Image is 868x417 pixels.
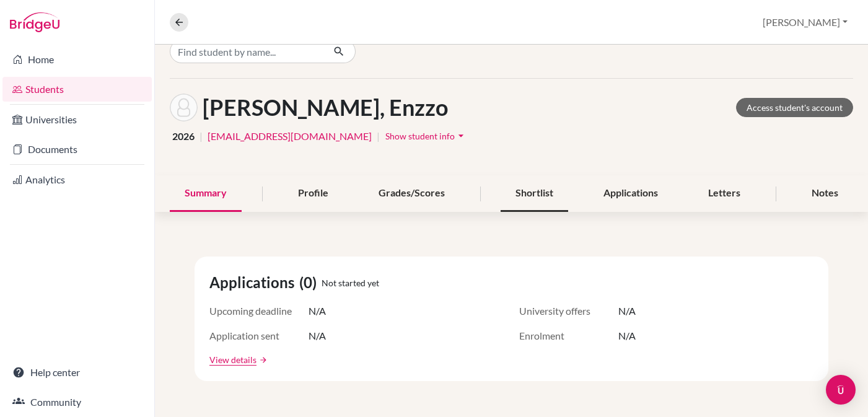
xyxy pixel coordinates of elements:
[2,47,152,72] a: Home
[377,129,380,144] span: |
[589,175,673,212] div: Applications
[170,94,198,121] img: Enzzo DE SOUZA SANTOS's avatar
[2,107,152,132] a: Universities
[385,126,468,146] button: Show student infoarrow_drop_down
[519,328,618,343] span: Enrolment
[797,175,853,212] div: Notes
[256,356,268,364] a: arrow_forward
[826,375,856,405] div: Open Intercom Messenger
[618,328,636,343] span: N/A
[170,40,323,63] input: Find student by name...
[2,360,152,385] a: Help center
[519,304,618,318] span: University offers
[2,167,152,192] a: Analytics
[736,98,853,117] a: Access student's account
[283,175,343,212] div: Profile
[209,271,299,294] span: Applications
[209,353,256,366] a: View details
[208,129,372,144] a: [EMAIL_ADDRESS][DOMAIN_NAME]
[10,12,59,32] img: Bridge-U
[299,271,322,294] span: (0)
[455,129,467,142] i: arrow_drop_down
[364,175,460,212] div: Grades/Scores
[199,129,203,144] span: |
[209,328,309,343] span: Application sent
[322,276,379,289] span: Not started yet
[2,137,152,162] a: Documents
[618,304,636,318] span: N/A
[170,175,242,212] div: Summary
[385,131,455,141] span: Show student info
[309,304,326,318] span: N/A
[309,328,326,343] span: N/A
[172,129,195,144] span: 2026
[209,304,309,318] span: Upcoming deadline
[693,175,755,212] div: Letters
[2,390,152,415] a: Community
[2,77,152,102] a: Students
[203,94,448,121] h1: [PERSON_NAME], Enzzo
[757,11,853,34] button: [PERSON_NAME]
[501,175,568,212] div: Shortlist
